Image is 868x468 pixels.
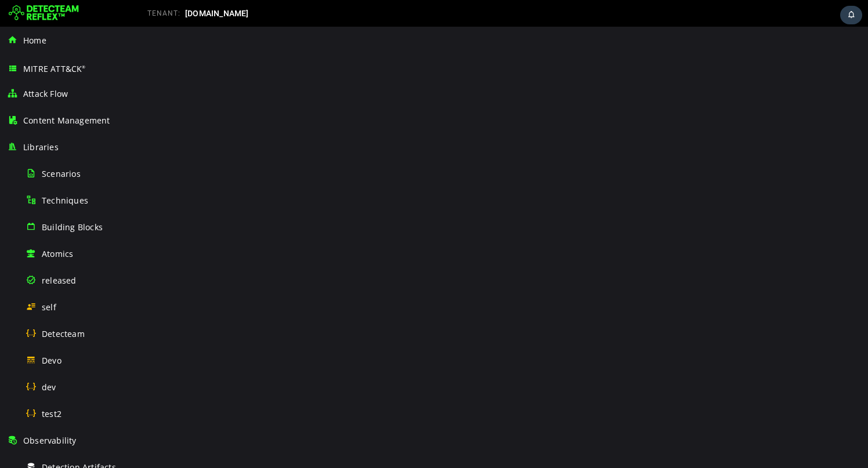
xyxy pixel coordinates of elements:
div: Task Notifications [840,6,862,24]
span: released [42,275,77,286]
span: Attack Flow [23,88,68,99]
span: MITRE ATT&CK [23,63,86,74]
span: Techniques [42,195,88,206]
span: TENANT: [147,9,180,17]
span: Home [23,35,46,46]
span: test2 [42,408,62,419]
span: [DOMAIN_NAME] [185,9,249,18]
span: Building Blocks [42,222,103,233]
span: dev [42,382,56,393]
span: Devo [42,355,62,366]
span: Atomics [42,248,73,259]
span: Observability [23,435,77,446]
span: Scenarios [42,168,81,179]
span: self [42,302,56,313]
img: Detecteam logo [9,4,79,23]
sup: ® [82,64,85,70]
span: Libraries [23,142,59,153]
span: Detecteam [42,328,85,339]
span: Content Management [23,115,110,126]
